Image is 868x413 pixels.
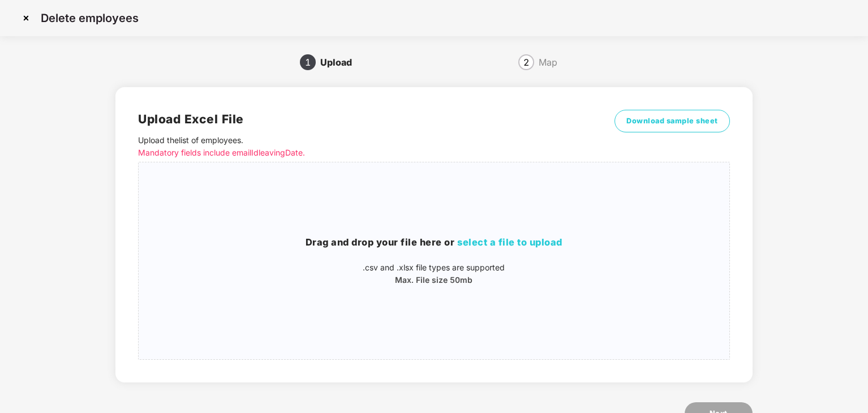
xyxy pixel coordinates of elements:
[626,115,718,127] span: Download sample sheet
[41,11,139,25] p: Delete employees
[305,58,311,67] span: 1
[457,236,562,248] span: select a file to upload
[17,9,35,27] img: svg+xml;base64,PHN2ZyBpZD0iQ3Jvc3MtMzJ4MzIiIHhtbG5zPSJodHRwOi8vd3d3LnczLm9yZy8yMDAwL3N2ZyIgd2lkdG...
[139,274,729,286] p: Max. File size 50mb
[539,53,557,71] div: Map
[615,110,730,132] button: Download sample sheet
[523,58,529,67] span: 2
[139,261,729,274] p: .csv and .xlsx file types are supported
[138,134,582,159] p: Upload the list of employees .
[138,147,582,159] p: Mandatory fields include emailId leavingDate.
[138,110,582,128] h2: Upload Excel File
[139,162,729,359] span: Drag and drop your file here orselect a file to upload.csv and .xlsx file types are supportedMax....
[139,235,729,250] h3: Drag and drop your file here or
[320,53,361,71] div: Upload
